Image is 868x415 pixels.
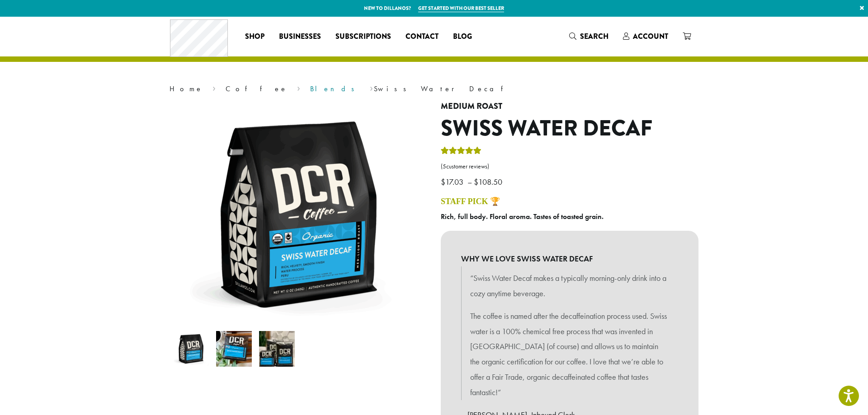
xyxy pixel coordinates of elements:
[441,145,481,159] div: Rated 5.00 out of 5
[212,80,216,94] span: ›
[226,84,288,93] a: Coffee
[461,251,678,266] b: WHY WE LOVE SWISS WATER DECAF
[474,177,478,187] span: $
[170,84,698,94] nav: Breadcrumb
[474,177,505,187] bdi: 108.50
[441,177,466,187] bdi: 17.03
[562,29,616,44] a: Search
[406,31,439,42] span: Contact
[441,116,698,142] h1: Swiss Water Decaf
[470,270,669,301] p: “Swiss Water Decaf makes a typically morning-only drink into a cozy anytime beverage.
[297,80,300,94] span: ›
[443,163,446,170] span: 5
[441,212,604,221] b: Rich, full body. Floral aroma. Tastes of toasted grain.
[580,31,609,42] span: Search
[633,31,668,42] span: Account
[170,84,203,93] a: Home
[310,84,360,93] a: Blends
[238,29,272,44] a: Shop
[441,197,500,206] a: Staff Pick 🏆
[467,177,472,187] span: –
[173,331,209,367] img: Swiss Water Decaf
[335,31,391,42] span: Subscriptions
[245,31,264,42] span: Shop
[441,177,445,187] span: $
[441,102,698,112] h4: Medium Roast
[279,31,321,42] span: Businesses
[441,162,698,171] a: (5customer reviews)
[216,331,252,367] img: Swiss Water Decaf - Image 2
[453,31,472,42] span: Blog
[470,308,669,400] p: The coffee is named after the decaffeination process used. Swiss water is a 100% chemical free pr...
[418,5,504,12] a: Get started with our best seller
[259,331,295,367] img: Swiss Water Decaf - Image 3
[370,80,373,94] span: ›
